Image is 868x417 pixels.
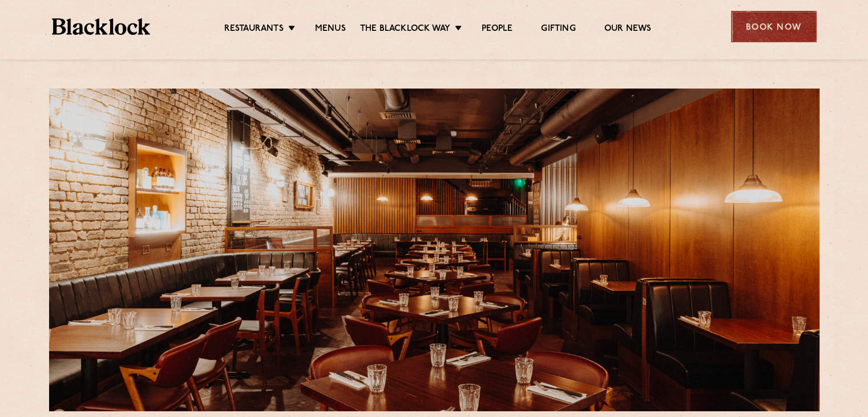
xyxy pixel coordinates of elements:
a: Restaurants [224,23,284,36]
a: Our News [604,23,652,36]
a: Menus [315,23,346,36]
a: The Blacklock Way [360,23,450,36]
img: BL_Textured_Logo-footer-cropped.svg [52,18,151,35]
div: Book Now [731,11,817,42]
a: People [482,23,512,36]
a: Gifting [541,23,575,36]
